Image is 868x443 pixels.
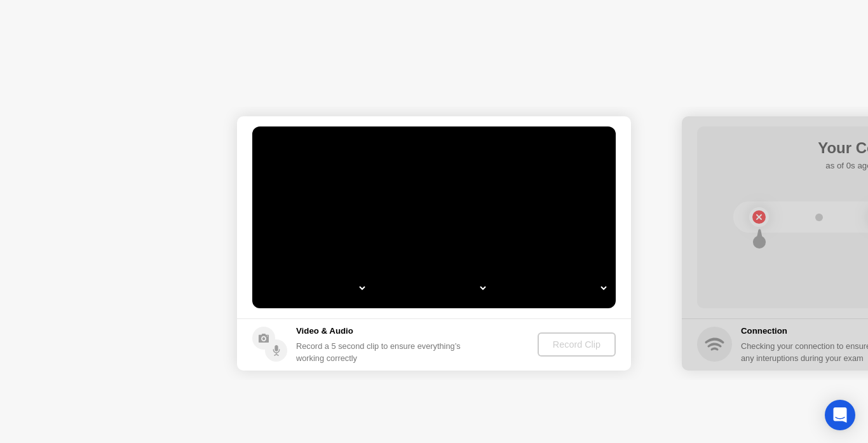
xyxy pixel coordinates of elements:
[500,275,609,301] select: Available microphones
[825,400,855,430] div: Open Intercom Messenger
[259,275,367,301] select: Available cameras
[538,332,616,357] button: Record Clip
[543,339,611,350] div: Record Clip
[379,275,488,301] select: Available speakers
[296,340,466,364] div: Record a 5 second clip to ensure everything’s working correctly
[296,325,466,337] h5: Video & Audio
